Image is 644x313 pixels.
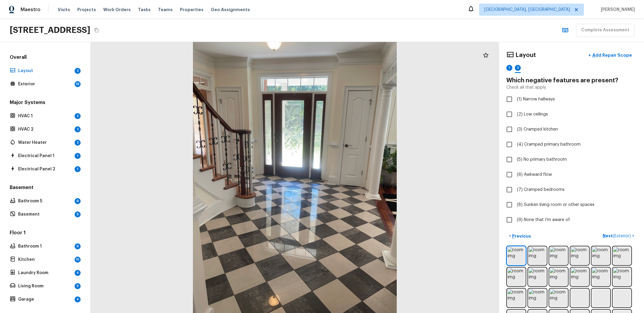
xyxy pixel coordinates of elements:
h4: Which negative features are present? [506,77,637,84]
img: room img [508,289,525,307]
p: Living Room [18,283,72,289]
h5: Major Systems [8,99,82,107]
span: (2) Low ceilings [517,111,548,117]
span: (3) Cramped kitchen [517,126,558,132]
div: 2 [75,68,81,74]
span: [PERSON_NAME] [598,7,635,13]
p: Check all that apply. [506,84,546,90]
img: room img [571,268,588,286]
span: (1) Narrow hallways [517,96,555,102]
div: 2 [515,65,521,71]
img: room img [613,247,631,264]
span: Visits [58,7,70,13]
span: (5) No primary bathroom [517,156,567,163]
h5: Floor 1 [8,229,82,237]
span: (6) Awkward flow [517,172,552,178]
span: (4) Cramped primary bathroom [517,141,581,147]
span: Properties [180,7,203,13]
span: Projects [77,7,96,13]
img: room img [508,268,525,286]
div: 5 [75,211,81,217]
p: HVAC 2 [18,126,72,132]
div: 9 [75,243,81,249]
p: Layout [18,68,72,74]
div: 2 [75,126,81,132]
h2: [STREET_ADDRESS] [10,25,90,36]
img: room img [550,289,567,307]
p: Laundry Room [18,270,72,276]
span: Work Orders [103,7,131,13]
span: Geo Assignments [211,7,250,13]
div: 1 [75,166,81,172]
p: Basement [18,211,72,217]
img: room img [592,268,610,286]
img: room img [613,268,631,286]
span: ( Exterior ) [613,234,631,238]
img: room img [529,247,546,264]
button: Copy Address [93,26,101,34]
p: Electrical Panel 1 [18,153,72,159]
span: Maestro [21,7,40,13]
span: (9) None that I’m aware of [517,217,570,223]
img: room img [508,247,525,264]
p: Garage [18,296,72,302]
p: HVAC 1 [18,113,72,119]
button: +Add Repair Scope [584,49,637,62]
span: (7) Cramped bedrooms [517,187,565,193]
span: Tasks [138,8,151,12]
h5: Basement [8,184,82,192]
p: Exterior [18,81,72,87]
span: [GEOGRAPHIC_DATA], [GEOGRAPHIC_DATA] [484,7,570,13]
p: Add Repair Scope [591,52,632,58]
p: Water Heater [18,140,72,146]
div: 1 [506,65,512,71]
div: 5 [75,283,81,289]
img: room img [550,247,567,264]
div: 2 [75,113,81,119]
h5: Overall [8,54,82,62]
img: room img [529,268,546,286]
button: Next(Exterior)> [600,231,637,241]
img: room img [529,289,546,307]
img: room img [571,247,588,264]
button: <Previous [506,231,533,241]
p: Bathroom 1 [18,243,72,249]
p: Electrical Panel 2 [18,166,72,172]
span: Teams [158,7,173,13]
p: Next [603,233,632,239]
img: room img [592,247,610,264]
h4: Layout [515,51,536,59]
p: Kitchen [18,257,72,263]
p: Previous [511,233,531,239]
div: 4 [75,270,81,276]
div: 10 [75,257,81,263]
p: Bathroom 5 [18,198,72,204]
div: 4 [75,296,81,302]
div: 9 [75,198,81,204]
img: room img [550,268,567,286]
div: 2 [75,140,81,146]
span: (8) Sunken living room or other spaces [517,202,594,208]
div: 1 [75,153,81,159]
div: 19 [75,81,81,87]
